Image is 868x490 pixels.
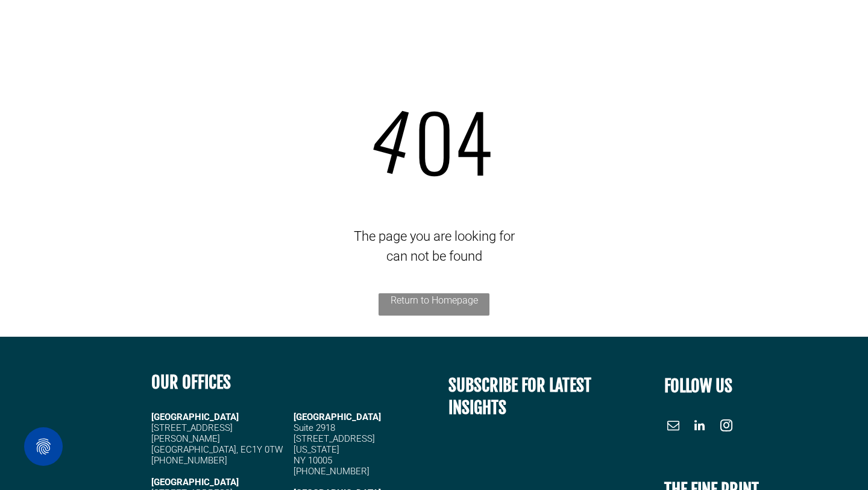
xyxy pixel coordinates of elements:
[294,444,339,455] span: [US_STATE]
[379,293,489,316] a: Return to Homepage
[448,375,591,418] span: SUBSCRIBE FOR LATEST INSIGHTS
[294,466,370,477] span: [PHONE_NUMBER]
[532,21,608,39] a: WHAT WE DO
[717,416,735,437] a: instagram
[151,455,227,466] span: [PHONE_NUMBER]
[671,21,741,39] a: CASE STUDIES
[467,21,531,39] a: OUR PEOPLE
[294,422,335,433] span: Suite 2918
[151,412,239,422] strong: [GEOGRAPHIC_DATA]
[151,477,239,488] strong: [GEOGRAPHIC_DATA]
[294,455,332,466] span: NY 10005
[151,422,283,455] span: [STREET_ADDRESS][PERSON_NAME] [GEOGRAPHIC_DATA], EC1Y 0TW
[664,416,682,437] a: email
[24,226,844,266] div: The page you are looking for can not be found
[359,75,426,199] span: 4
[24,81,844,199] div: 04
[793,21,844,39] a: CONTACT
[664,375,732,396] font: FOLLOW US
[608,21,671,39] a: MARKETS
[24,17,136,52] img: Go to Homepage
[151,372,231,393] b: OUR OFFICES
[741,21,793,39] a: INSIGHTS
[294,412,381,422] span: [GEOGRAPHIC_DATA]
[294,433,375,444] span: [STREET_ADDRESS]
[691,416,709,437] a: linkedin
[415,21,467,39] a: ABOUT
